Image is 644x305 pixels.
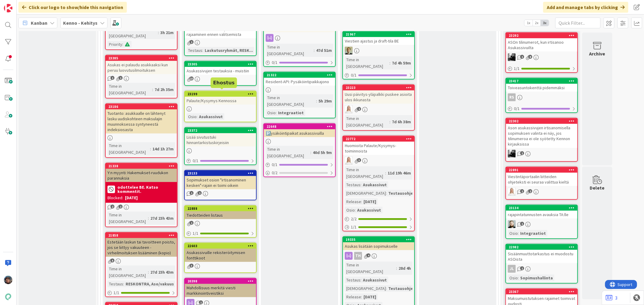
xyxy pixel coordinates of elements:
a: 22891Viestintäportaalin liitteiden ohjeteksti ei seuraa valittua kieltäSL [505,167,578,200]
div: Osio [266,109,276,116]
div: [DATE] [362,294,378,300]
div: 23417Toiveasuntokenttä pidemmäksi [506,78,577,92]
div: 22982Sisäänmuuttotarkastus ei muodostu ASOista [506,244,577,263]
b: Kenno - Kehitys [63,20,98,26]
span: 0 / 1 [514,105,520,112]
div: KM [506,53,577,61]
span: : [386,285,387,292]
div: Mahdollisuus merkitä viesti markkinointiveistiksi [185,284,256,297]
div: Time in [GEOGRAPHIC_DATA] [266,146,310,159]
div: 23417 [509,79,577,83]
span: 1 [198,191,202,195]
span: : [202,47,203,54]
div: Asukassivut [361,181,388,188]
span: : [152,86,153,93]
img: PP [4,276,12,284]
div: 22648🅿️ysäköintipaikat asukassivuilla [264,124,335,137]
div: Asukassivuille rekisteröitymisen fonttikoot [185,249,256,262]
b: odottelee BE. Katso kommentit. [117,185,175,193]
div: TH [354,252,362,260]
div: Testausohjeet... [387,285,423,292]
div: 22982 [506,244,577,250]
div: 22982 [509,245,577,249]
div: 23305Asukassivujen testauksia - muistiin [185,61,256,75]
div: 27d 23h 43m [149,215,175,222]
div: Sisäänmuuttotarkastus ei muodostu ASOista [506,250,577,263]
a: 3 [606,294,617,301]
div: 21322Resident-API: Pysäköintipaikkajono [264,72,335,86]
div: 22603 [185,243,256,249]
span: 1 [520,55,524,59]
div: Release [345,294,361,300]
div: 23417 [506,78,577,84]
div: Palaute/Kysymys Kennossa [185,97,256,105]
div: Asukassivujen testauksia - muistiin [185,67,256,75]
div: SL [343,105,414,113]
div: 22302 [509,119,577,123]
div: ASOn tilinumerot, kun irtisanoo Asukassivuilta [506,38,577,52]
div: 0/1 [506,105,577,112]
span: 1 [119,205,123,209]
div: 23134rajapintatunnusten avauksia TA:lle [506,205,577,219]
img: Visit kanbanzone.com [4,4,12,12]
div: ML [343,47,414,55]
a: 21338Y:n myynti: Hakemukset-ruudukon parannuksiaodottelee BE. Katso kommentit.Blocked:[DATE]Time ... [105,163,178,227]
a: 23372Lisää sivutustuki hinnantarkistuskirjeisiin0/1 [184,127,257,165]
div: TH [343,252,414,260]
a: 23223Uusi päivitys-yläpalkki puskee asioita ulos ikkunastaSLTime in [GEOGRAPHIC_DATA]:7d 6h 38m [342,84,415,131]
div: 5h 29m [317,98,333,104]
div: Tuotanto: asukkaalle on lähtenyt lasku uudiskohteen maksulajin muunnoksessa syntyneestä indeksios... [106,109,177,134]
div: Ason asukassivujen irtisanomisella sopimuksen valinta ei näy, jos tilinumeroa ei ole syötetty Ken... [506,124,577,148]
div: 23223Uusi päivitys-yläpalkki puskee asioita ulos ikkunasta [343,85,414,104]
div: 22648 [267,124,335,129]
span: 13 [190,77,194,80]
div: 23292 [506,33,577,38]
div: 23133 [187,171,256,175]
span: 1x [524,20,533,26]
div: 23133 [185,171,256,176]
div: Testaus [107,281,123,287]
div: 1/1 [185,230,256,237]
div: SL [506,188,577,196]
img: SL [345,105,353,113]
div: 7d 4h 59m [390,60,412,66]
img: SH [508,220,516,228]
div: JL [506,265,577,273]
div: Viestien ajastus ja draft-tila BE [343,37,414,45]
div: Time in [GEOGRAPHIC_DATA] [345,115,389,128]
a: 21322Resident-API: PysäköintipaikkajonoTime in [GEOGRAPHIC_DATA]:5h 29mOsio:Integraatiot [263,72,336,118]
a: 22772Huomioita Palaute/Kysymys-toiminnoistaSLTime in [GEOGRAPHIC_DATA]:11d 19h 46mTestaus:Asukass... [342,136,415,231]
div: 21967 [346,32,414,36]
span: : [361,294,362,300]
span: 8 [528,55,532,59]
div: 27d 23h 43m [149,269,175,275]
span: 2 [528,189,532,193]
div: Lisää sivutustuki hinnantarkistuskirjeisiin [185,133,256,146]
div: Sopimushallinta [519,275,554,281]
span: : [360,277,361,283]
div: 23372 [185,128,256,133]
div: 22603Asukassivuille rekisteröitymisen fonttikoot [185,243,256,262]
div: 22888 [187,206,256,211]
div: Osio [508,275,518,281]
div: 7d 6h 38m [390,118,412,125]
div: 22302 [506,118,577,124]
div: Toiveasuntokenttä pidemmäksi [506,84,577,92]
span: : [122,41,123,48]
div: Time in [GEOGRAPHIC_DATA] [107,83,152,96]
div: Release [345,198,361,205]
div: 19335Asukas lisätään sopimukselle [343,237,414,250]
div: rajapintatunnusten avauksia TA:lle [506,211,577,219]
a: 23199Palaute/Kysymys KennossaOsio:Asukassivut [184,91,257,122]
span: 1 / 1 [114,290,119,296]
div: Asukas lisätään sopimukselle [343,242,414,250]
img: SL [345,157,353,165]
span: 1 [520,151,524,155]
span: 3x [541,20,549,26]
span: Support [13,1,27,8]
span: 0 / 1 [272,59,277,66]
span: : [197,113,197,120]
a: 23186Tuotanto: asukkaalle on lähtenyt lasku uudiskohteen maksulajin muunnoksessa syntyneestä inde... [105,103,178,158]
div: 0/1 [264,59,335,66]
span: 1 / 1 [514,65,520,72]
